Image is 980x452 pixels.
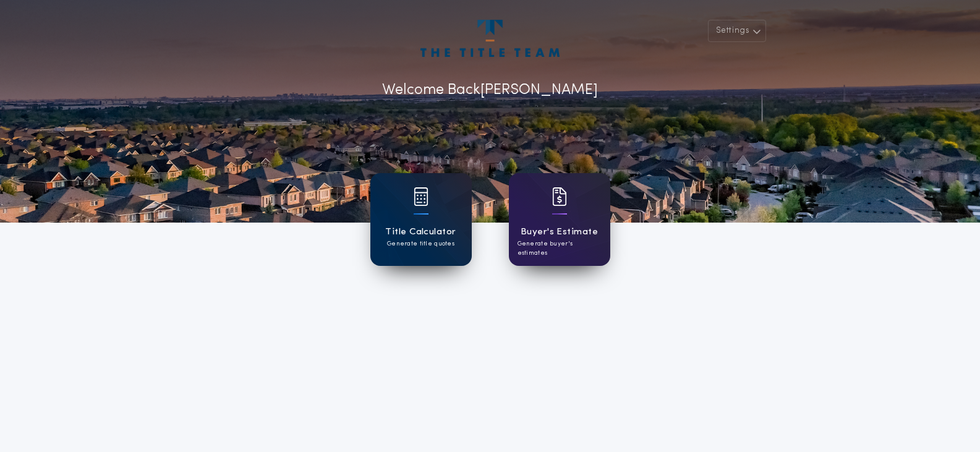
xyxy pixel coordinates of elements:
[385,225,456,239] h1: Title Calculator
[708,20,766,42] button: Settings
[370,173,472,266] a: card iconTitle CalculatorGenerate title quotes
[521,225,598,239] h1: Buyer's Estimate
[414,187,428,206] img: card icon
[382,79,598,101] p: Welcome Back [PERSON_NAME]
[387,239,454,249] p: Generate title quotes
[518,239,602,258] p: Generate buyer's estimates
[552,187,567,206] img: card icon
[509,173,610,266] a: card iconBuyer's EstimateGenerate buyer's estimates
[420,20,559,57] img: account-logo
